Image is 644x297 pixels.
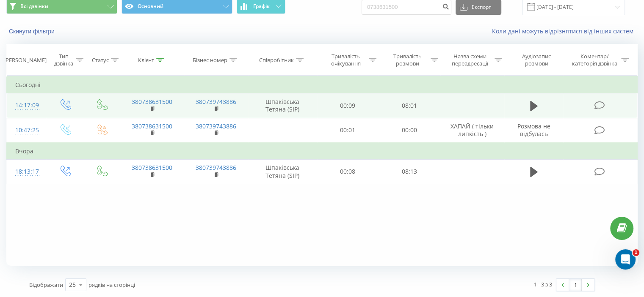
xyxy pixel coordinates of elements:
[259,57,294,64] div: Співробітник
[15,97,38,114] div: 14:17:09
[517,122,550,138] span: Розмова не відбулась
[4,57,47,64] div: [PERSON_NAME]
[633,249,639,256] span: 1
[386,53,428,67] div: Тривалість розмови
[512,53,561,67] div: Аудіозапис розмови
[132,163,172,172] a: 380738631500
[29,281,63,289] span: Відображати
[138,57,154,64] div: Клієнт
[196,98,236,106] a: 380739743886
[20,3,48,10] span: Всі дзвінки
[317,118,379,143] td: 00:01
[196,122,236,130] a: 380739743886
[88,281,135,289] span: рядків на сторінці
[248,159,317,184] td: Шпаківська Тетяна (SIP)
[193,57,227,64] div: Бізнес номер
[317,159,379,184] td: 00:08
[317,93,379,118] td: 00:09
[6,27,59,35] button: Скинути фільтри
[132,122,172,130] a: 380738631500
[569,53,619,67] div: Коментар/категорія дзвінка
[379,118,440,143] td: 00:00
[379,93,440,118] td: 08:01
[15,122,38,139] div: 10:47:25
[132,98,172,106] a: 380738631500
[325,53,367,67] div: Тривалість очікування
[440,118,504,143] td: ХАПАЙ ( тільки липкість )
[534,280,552,289] div: 1 - 3 з 3
[15,163,38,180] div: 18:13:17
[7,143,638,160] td: Вчора
[92,57,109,64] div: Статус
[379,159,440,184] td: 08:13
[448,53,492,67] div: Назва схеми переадресації
[196,163,236,172] a: 380739743886
[569,279,582,291] a: 1
[248,93,317,118] td: Шпаківська Тетяна (SIP)
[69,281,76,289] div: 25
[7,76,638,93] td: Сьогодні
[492,27,638,35] a: Коли дані можуть відрізнятися вiд інших систем
[253,3,270,9] span: Графік
[615,249,636,270] iframe: Intercom live chat
[53,53,73,67] div: Тип дзвінка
